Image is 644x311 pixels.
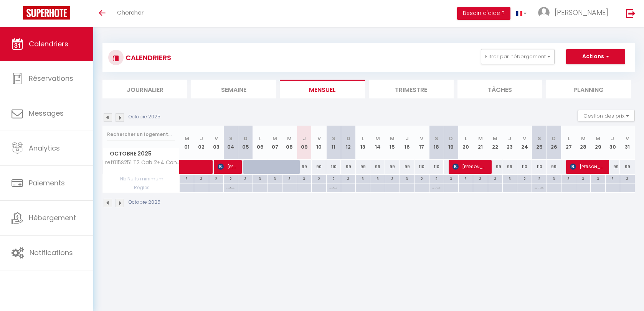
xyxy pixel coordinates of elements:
[224,175,238,182] div: 2
[347,135,350,142] abbr: D
[341,175,355,182] div: 3
[297,126,312,160] th: 09
[581,135,586,142] abbr: M
[570,159,604,174] span: [PERSON_NAME]
[605,126,620,160] th: 30
[180,175,194,182] div: 3
[280,80,365,98] li: Mensuel
[538,135,541,142] abbr: S
[532,175,546,182] div: 2
[124,49,171,66] h3: CALENDRIERS
[576,126,591,160] th: 28
[517,175,532,182] div: 2
[473,126,488,160] th: 21
[566,49,625,64] button: Actions
[268,175,282,182] div: 3
[488,126,502,160] th: 22
[30,248,73,257] span: Notifications
[503,175,517,182] div: 3
[449,135,453,142] abbr: D
[370,160,385,174] div: 99
[102,80,187,98] li: Journalier
[591,175,605,182] div: 3
[465,135,467,142] abbr: L
[385,126,400,160] th: 15
[326,126,341,160] th: 11
[356,175,370,182] div: 3
[400,160,414,174] div: 99
[326,160,341,174] div: 110
[517,160,532,174] div: 110
[332,135,335,142] abbr: S
[429,126,444,160] th: 18
[117,8,144,16] span: Chercher
[129,199,160,206] p: Octobre 2025
[547,175,561,182] div: 3
[538,7,550,18] img: ...
[568,135,570,142] abbr: L
[329,183,338,191] p: No Checkin
[312,160,326,174] div: 90
[180,126,194,160] th: 01
[215,135,218,142] abbr: V
[385,160,400,174] div: 99
[209,175,223,182] div: 2
[547,160,561,174] div: 99
[547,126,561,160] th: 26
[312,175,326,182] div: 2
[185,135,189,142] abbr: M
[414,160,429,174] div: 110
[444,126,458,160] th: 19
[238,175,253,182] div: 3
[327,175,341,182] div: 2
[508,135,511,142] abbr: J
[303,135,306,142] abbr: J
[390,135,395,142] abbr: M
[297,175,311,182] div: 3
[272,135,277,142] abbr: M
[370,126,385,160] th: 14
[620,160,635,174] div: 99
[626,8,636,18] img: logout
[253,126,268,160] th: 06
[268,126,282,160] th: 07
[253,175,267,182] div: 3
[29,74,73,83] span: Réservations
[129,113,160,121] p: Octobre 2025
[317,135,321,142] abbr: V
[194,175,208,182] div: 3
[356,160,370,174] div: 99
[444,175,458,182] div: 3
[555,8,608,17] span: [PERSON_NAME]
[452,159,487,174] span: [PERSON_NAME]
[578,110,635,121] button: Gestion des prix
[356,126,370,160] th: 13
[29,213,76,223] span: Hébergement
[400,175,414,182] div: 3
[605,160,620,174] div: 99
[626,135,629,142] abbr: V
[552,135,556,142] abbr: D
[414,175,429,182] div: 2
[194,126,209,160] th: 02
[523,135,526,142] abbr: V
[457,80,542,98] li: Tâches
[369,80,454,98] li: Trimestre
[457,7,510,20] button: Besoin d'aide ?
[414,126,429,160] th: 17
[191,80,276,98] li: Semaine
[200,135,203,142] abbr: J
[406,135,409,142] abbr: J
[432,183,441,191] p: No Checkin
[502,126,517,160] th: 23
[259,135,261,142] abbr: L
[385,175,400,182] div: 3
[561,126,576,160] th: 27
[223,126,238,160] th: 04
[29,108,64,118] span: Messages
[535,183,544,191] p: No Checkin
[282,126,297,160] th: 08
[297,160,312,174] div: 99
[532,160,547,174] div: 110
[473,175,487,182] div: 3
